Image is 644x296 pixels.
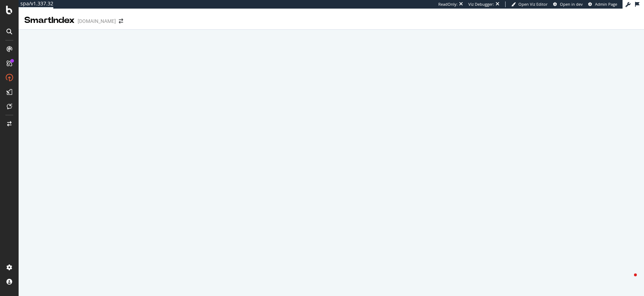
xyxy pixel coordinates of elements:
[588,1,617,7] a: Admin Page
[468,1,494,7] div: Viz Debugger:
[78,18,116,25] div: [DOMAIN_NAME]
[595,1,617,7] span: Admin Page
[560,1,583,7] span: Open in dev
[511,1,548,7] a: Open Viz Editor
[119,19,123,24] div: arrow-right-arrow-left
[553,1,583,7] a: Open in dev
[620,272,637,289] iframe: Intercom live chat
[24,14,75,26] div: SmartIndex
[438,1,458,7] div: ReadOnly:
[518,1,548,7] span: Open Viz Editor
